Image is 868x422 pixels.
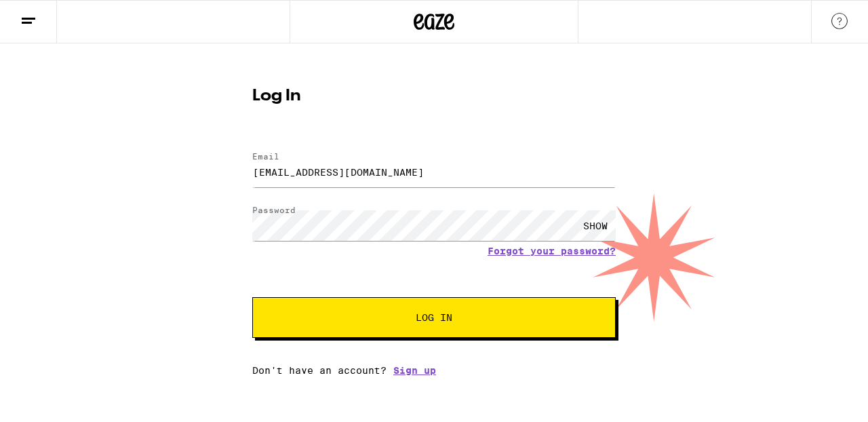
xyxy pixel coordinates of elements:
a: Sign up [393,365,436,376]
button: Log In [252,297,616,338]
h1: Log In [252,88,616,104]
input: Email [252,157,616,187]
span: Log In [416,313,452,322]
div: Don't have an account? [252,365,616,376]
div: SHOW [575,210,616,241]
label: Email [252,152,279,161]
a: Forgot your password? [488,246,616,256]
label: Password [252,206,296,214]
